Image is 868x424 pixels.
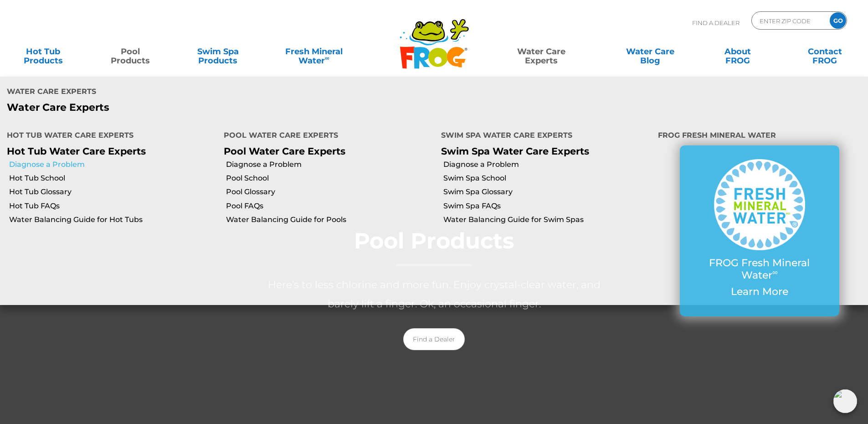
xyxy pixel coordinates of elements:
[791,42,859,61] a: ContactFROG
[443,201,651,211] a: Swim Spa FAQs
[7,127,210,145] h4: Hot Tub Water Care Experts
[833,389,857,413] img: openIcon
[271,42,356,61] a: Fresh MineralWater∞
[226,187,434,197] a: Pool Glossary
[9,215,217,225] a: Water Balancing Guide for Hot Tubs
[698,257,821,281] p: FROG Fresh Mineral Water
[772,268,778,277] sup: ∞
[7,102,427,114] p: Water Care Experts
[226,160,434,170] a: Diagnose a Problem
[830,12,846,29] input: GO
[486,42,596,61] a: Water CareExperts
[226,215,434,225] a: Water Balancing Guide for Pools
[441,127,644,145] h4: Swim Spa Water Care Experts
[224,145,345,157] a: Pool Water Care Experts
[7,145,146,157] a: Hot Tub Water Care Experts
[224,127,427,145] h4: Pool Water Care Experts
[97,42,164,61] a: PoolProducts
[441,145,589,157] a: Swim Spa Water Care Experts
[704,42,771,61] a: AboutFROG
[226,173,434,183] a: Pool School
[226,201,434,211] a: Pool FAQs
[443,173,651,183] a: Swim Spa School
[698,286,821,298] p: Learn More
[7,83,427,102] h4: Water Care Experts
[658,127,861,145] h4: FROG Fresh Mineral Water
[698,159,821,302] a: FROG Fresh Mineral Water∞ Learn More
[9,42,77,61] a: Hot TubProducts
[692,11,740,34] p: Find A Dealer
[9,160,217,170] a: Diagnose a Problem
[759,14,820,27] input: Zip Code Form
[9,201,217,211] a: Hot Tub FAQs
[443,215,651,225] a: Water Balancing Guide for Swim Spas
[443,187,651,197] a: Swim Spa Glossary
[9,173,217,183] a: Hot Tub School
[184,42,252,61] a: Swim SpaProducts
[403,328,465,350] a: Find a Dealer
[443,160,651,170] a: Diagnose a Problem
[325,54,329,62] sup: ∞
[616,42,684,61] a: Water CareBlog
[9,187,217,197] a: Hot Tub Glossary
